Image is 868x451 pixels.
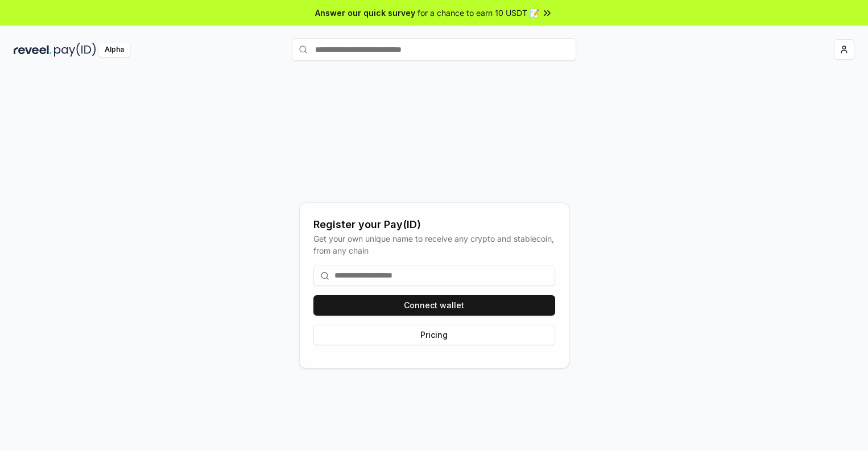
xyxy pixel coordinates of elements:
img: reveel_dark [14,43,52,57]
button: Connect wallet [313,295,555,316]
div: Alpha [98,43,130,57]
img: pay_id [54,43,96,57]
button: Pricing [313,325,555,345]
span: Answer our quick survey [315,7,415,19]
div: Register your Pay(ID) [313,217,555,233]
span: for a chance to earn 10 USDT 📝 [418,7,539,19]
div: Get your own unique name to receive any crypto and stablecoin, from any chain [313,233,555,256]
